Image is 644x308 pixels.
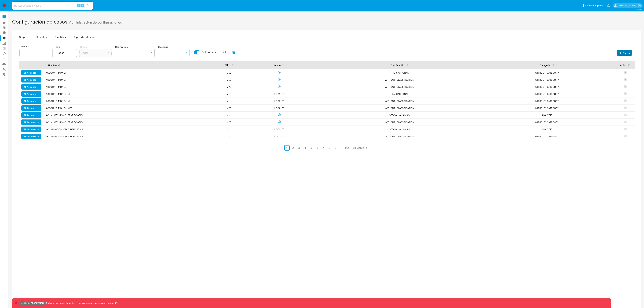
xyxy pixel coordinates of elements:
span: Accesos rápidos [585,4,604,7]
span: ⌥ [77,4,80,7]
button: search-icon [85,3,91,8]
span: s [82,4,83,7]
p: leandrojossue.ramirez@mercadolibre.com.co [618,4,637,7]
p: Ambiente: PRODUCCIÓN [21,302,44,304]
input: Buscar usuario o caso... [12,4,93,8]
p: Todas las acciones impactan usuarios reales, proceda con precaución. [45,302,119,305]
a: Notificaciones [607,4,610,7]
a: Salir [638,4,641,7]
